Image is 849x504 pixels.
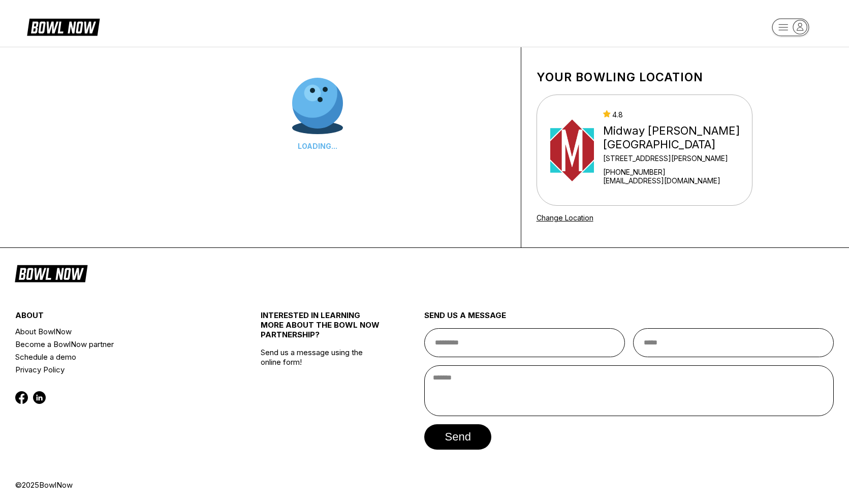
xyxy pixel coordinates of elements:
a: Change Location [537,213,593,222]
a: [EMAIL_ADDRESS][DOMAIN_NAME] [603,176,747,185]
div: LOADING... [292,142,343,150]
a: Schedule a demo [15,351,220,363]
a: About BowlNow [15,325,220,338]
div: [STREET_ADDRESS][PERSON_NAME] [603,154,747,163]
a: Privacy Policy [15,363,220,376]
button: send [424,424,491,450]
h1: Your bowling location [537,70,752,84]
div: 4.8 [603,110,747,119]
div: © 2025 BowlNow [15,480,834,490]
div: about [15,310,220,325]
div: Midway [PERSON_NAME][GEOGRAPHIC_DATA] [603,124,747,151]
div: send us a message [424,310,834,328]
div: INTERESTED IN LEARNING MORE ABOUT THE BOWL NOW PARTNERSHIP? [261,310,384,348]
div: Send us a message using the online form! [261,288,384,480]
a: Become a BowlNow partner [15,338,220,351]
img: Midway Bowling - Carlisle [550,112,594,188]
div: [PHONE_NUMBER] [603,168,747,176]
